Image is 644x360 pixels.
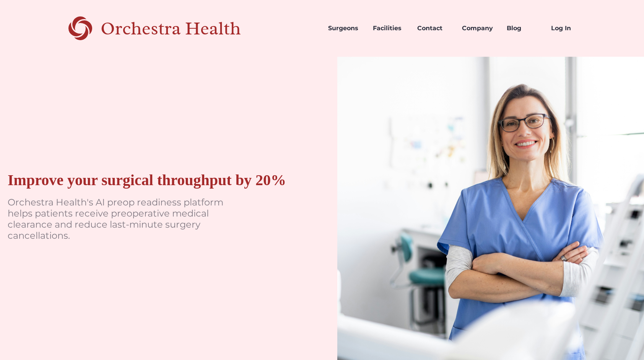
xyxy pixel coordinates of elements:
a: Surgeons [322,15,367,41]
div: Improve your surgical throughput by 20% [8,171,286,189]
a: Log In [545,15,590,41]
div: Orchestra Health [101,21,268,36]
p: Orchestra Health's AI preop readiness platform helps patients receive preoperative medical cleara... [8,197,237,241]
a: home [54,15,268,41]
a: Blog [501,15,545,41]
a: Contact [411,15,456,41]
a: Company [456,15,501,41]
a: Facilities [367,15,411,41]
